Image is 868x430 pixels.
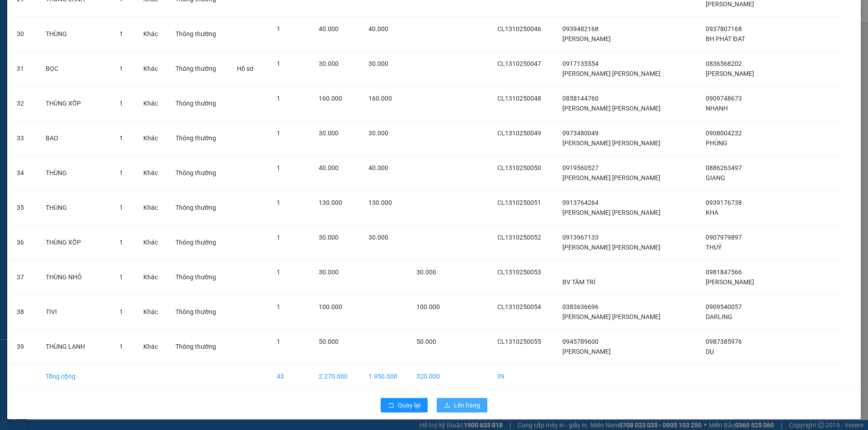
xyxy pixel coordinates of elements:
[119,343,123,350] span: 1
[136,86,168,121] td: Khác
[8,40,99,53] div: 0939444494
[136,329,168,364] td: Khác
[136,156,168,190] td: Khác
[9,51,38,86] td: 31
[706,313,732,320] span: DARLING
[319,234,339,241] span: 30.000
[119,30,123,37] span: 1
[368,164,388,171] span: 40.000
[497,338,541,345] span: CL1310250055
[562,105,660,112] span: [PERSON_NAME] [PERSON_NAME]
[319,164,339,171] span: 40.000
[168,260,230,295] td: Thông thường
[319,129,339,137] span: 30.000
[38,156,112,190] td: THÙNG
[319,268,339,276] span: 30.000
[106,18,179,29] div: [PERSON_NAME]
[562,60,599,67] span: 0917135554
[497,268,541,276] span: CL1310250053
[119,100,123,107] span: 1
[38,17,112,51] td: THÙNG
[136,17,168,51] td: Khác
[168,156,230,190] td: Thông thường
[9,295,38,329] td: 38
[562,199,599,206] span: 0913764264
[9,86,38,121] td: 32
[168,121,230,156] td: Thông thường
[454,400,480,410] span: Lên hàng
[706,35,745,42] span: BH PHÁT ĐẠT
[119,308,123,315] span: 1
[497,129,541,137] span: CL1310250049
[168,17,230,51] td: Thông thường
[706,174,725,181] span: GIANG
[136,295,168,329] td: Khác
[319,303,342,310] span: 100.000
[168,86,230,121] td: Thông thường
[437,398,487,412] button: uploadLên hàng
[706,338,742,345] span: 0987385976
[497,199,541,206] span: CL1310250051
[277,60,280,67] span: 1
[706,139,727,147] span: PHÙNG
[136,225,168,260] td: Khác
[8,8,99,18] div: [PERSON_NAME]
[168,51,230,86] td: Thông thường
[388,402,394,409] span: rollback
[368,234,388,241] span: 30.000
[277,25,280,32] span: 1
[136,260,168,295] td: Khác
[9,156,38,190] td: 34
[311,364,361,389] td: 2.270.000
[168,329,230,364] td: Thông thường
[319,60,339,67] span: 30.000
[237,65,254,72] span: Hồ sơ
[368,199,392,206] span: 130.000
[106,9,127,18] span: Nhận:
[319,338,339,345] span: 50.000
[706,348,714,355] span: DỤ
[319,199,342,206] span: 130.000
[706,209,718,216] span: KHA
[38,121,112,156] td: BAO
[368,95,392,102] span: 160.000
[8,53,99,96] div: [PERSON_NAME][GEOGRAPHIC_DATA][PERSON_NAME][GEOGRAPHIC_DATA]
[9,17,38,51] td: 30
[9,225,38,260] td: 36
[136,190,168,225] td: Khác
[8,9,22,18] span: Gửi:
[38,364,112,389] td: Tổng cộng
[9,329,38,364] td: 39
[119,239,123,246] span: 1
[497,60,541,67] span: CL1310250047
[38,51,112,86] td: BỌC
[398,400,420,410] span: Quay lại
[706,95,742,102] span: 0909748673
[706,244,722,251] span: THUỶ
[562,348,611,355] span: [PERSON_NAME]
[562,129,599,137] span: 0973480049
[368,60,388,67] span: 30.000
[277,95,280,102] span: 1
[706,164,742,171] span: 0886263497
[38,260,112,295] td: THÙNG NHỎ
[277,303,280,310] span: 1
[416,268,436,276] span: 30.000
[106,42,164,74] span: BẾN XE MỸ THO
[706,129,742,137] span: 0908004232
[562,174,660,181] span: [PERSON_NAME] [PERSON_NAME]
[381,398,428,412] button: rollbackQuay lại
[706,60,742,67] span: 0836568202
[562,338,599,345] span: 0945789600
[38,190,112,225] td: THÙNG
[119,134,123,142] span: 1
[106,47,119,56] span: DĐ:
[562,234,599,241] span: 0913967133
[9,260,38,295] td: 37
[562,209,660,216] span: [PERSON_NAME] [PERSON_NAME]
[409,364,451,389] td: 320.000
[706,25,742,32] span: 0937807168
[136,121,168,156] td: Khác
[9,121,38,156] td: 33
[562,139,660,147] span: [PERSON_NAME] [PERSON_NAME]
